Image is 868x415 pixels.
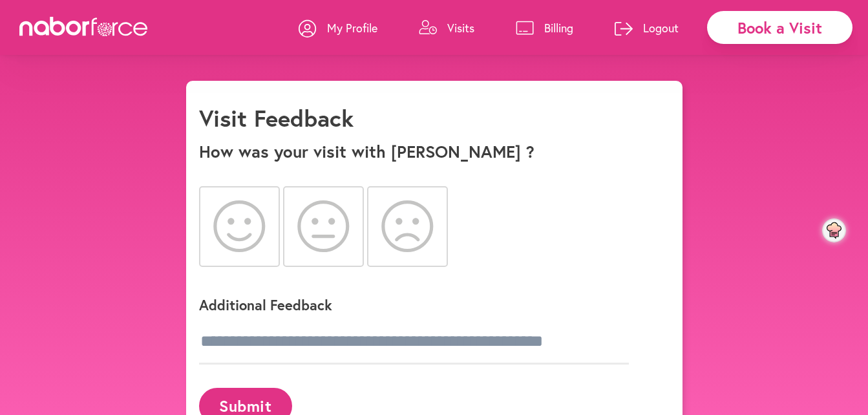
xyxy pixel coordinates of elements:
[299,8,377,47] a: My Profile
[544,20,573,36] p: Billing
[199,142,670,162] p: How was your visit with [PERSON_NAME] ?
[199,295,651,314] p: Additional Feedback
[199,104,354,132] h1: Visit Feedback
[615,8,679,47] a: Logout
[447,20,474,36] p: Visits
[327,20,377,36] p: My Profile
[707,11,852,44] div: Book a Visit
[516,8,573,47] a: Billing
[419,8,474,47] a: Visits
[643,20,679,36] p: Logout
